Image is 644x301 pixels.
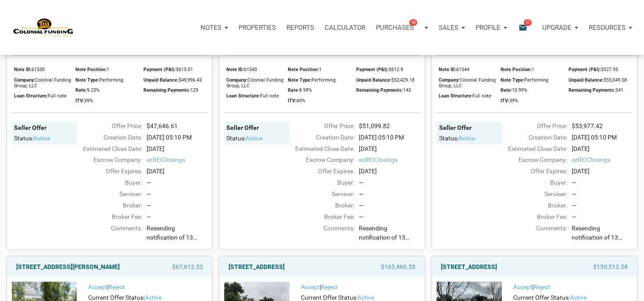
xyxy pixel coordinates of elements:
[441,262,497,272] a: [STREET_ADDRESS]
[285,122,355,131] div: Offer Price:
[439,24,458,32] p: Sales
[524,19,532,26] span: 17
[321,283,338,290] a: Reject
[226,124,287,132] div: Seller Offer
[32,67,45,72] span: 61530
[229,262,285,272] a: [STREET_ADDRESS]
[497,144,567,154] div: Estimated Close Date:
[99,77,123,83] span: Performing
[13,18,74,38] img: NoteUnlimited
[409,19,417,26] span: 10
[288,77,311,83] span: Note Type:
[233,14,281,41] a: Properties
[513,283,532,290] a: Accept
[75,98,84,104] span: ITV:
[570,294,587,301] span: active
[88,283,125,290] span: |
[285,144,355,154] div: Estimated Close Date:
[147,213,151,220] span: —
[572,201,633,210] div: —
[285,133,355,142] div: Creation Date:
[285,178,355,187] div: Buyer:
[567,144,637,154] div: [DATE]
[354,167,424,176] div: [DATE]
[285,201,355,210] div: Broker:
[567,133,637,142] div: [DATE] 05:10 PM
[88,283,107,290] a: Accept
[297,98,305,104] span: 60%
[200,24,222,32] p: Notes
[501,77,524,83] span: Note Type:
[72,201,142,210] div: Broker:
[143,77,179,83] span: Unpaid Balance:
[512,87,527,93] span: 10.99%
[359,213,364,220] span: —
[569,77,604,83] span: Unpaid Balance:
[569,87,615,93] span: Remaining Payments:
[244,67,257,72] span: 61540
[87,87,100,93] span: 9.25%
[433,14,470,41] a: Sales
[88,294,145,301] span: Current Offer Status:
[14,135,33,142] span: Status:
[354,144,424,154] div: [DATE]
[439,77,496,89] span: Colonial Funding Group, LLC
[325,24,365,32] p: Calculator
[190,87,198,93] span: 129
[524,77,548,83] span: Performing
[226,77,283,89] span: Colonial Funding Group, LLC
[288,87,299,93] span: Rate:
[615,87,623,93] span: 341
[513,283,550,290] span: |
[14,124,75,132] div: Seller Offer
[497,190,567,199] div: Servicer:
[285,167,355,176] div: Offer Expires:
[501,67,532,72] span: Note Position:
[583,14,637,41] a: Resources
[72,155,142,165] div: Escrow Company:
[518,22,528,32] i: email
[572,190,633,199] div: —
[147,190,208,199] div: —
[147,178,208,187] div: —
[142,167,212,176] div: [DATE]
[537,14,583,41] button: Upgrade
[172,262,203,272] span: $67,612.52
[143,67,176,72] span: Payment (P&I):
[14,93,48,99] span: Loan Structure:
[589,24,626,32] p: Resources
[143,87,190,93] span: Remaining Payments:
[371,14,433,41] a: Purchases10
[195,14,233,41] button: Notes
[285,212,355,222] div: Broker Fee:
[33,135,50,142] span: active
[281,14,319,41] button: Reports
[497,133,567,142] div: Creation Date:
[311,77,336,83] span: Performing
[470,14,512,41] a: Profile
[513,294,570,301] span: Current Offer Status:
[226,77,247,83] span: Company:
[533,283,550,290] a: Reject
[359,155,420,165] span: ezREIClosings
[108,283,125,290] a: Reject
[84,98,93,104] span: 39%
[497,212,567,222] div: Broker Fee:
[246,135,262,142] span: active
[501,87,512,93] span: Rate:
[604,77,627,83] span: $55,049.58
[260,93,279,99] span: Full note
[285,155,355,165] div: Escrow Company:
[572,224,633,242] span: Resending notification of 13 notes available for purchase.
[142,144,212,154] div: [DATE]
[359,224,420,242] span: Resending notification of 13 notes available for purchase.
[572,155,633,165] span: ezREIClosings
[285,190,355,199] div: Servicer:
[439,135,458,142] span: Status:
[356,77,391,83] span: Unpaid Balance:
[301,283,320,290] a: Accept
[391,77,415,83] span: $53,429.18
[72,144,142,154] div: Estimated Close Date:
